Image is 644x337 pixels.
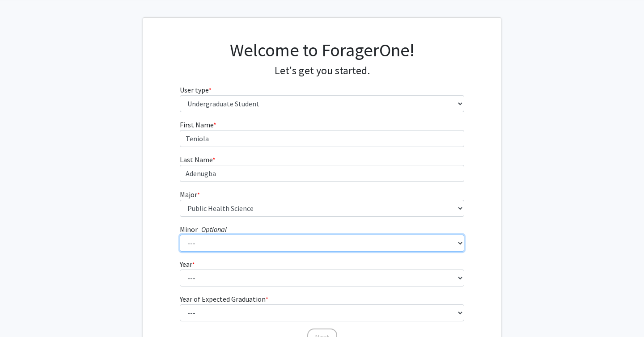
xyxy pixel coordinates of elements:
[198,225,227,234] i: - Optional
[7,297,38,330] iframe: Chat
[180,39,465,61] h1: Welcome to ForagerOne!
[180,189,200,200] label: Major
[180,84,212,95] label: User type
[180,259,195,270] label: Year
[180,64,465,77] h4: Let's get you started.
[180,155,212,164] span: Last Name
[180,294,268,304] label: Year of Expected Graduation
[180,120,213,129] span: First Name
[180,224,227,235] label: Minor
